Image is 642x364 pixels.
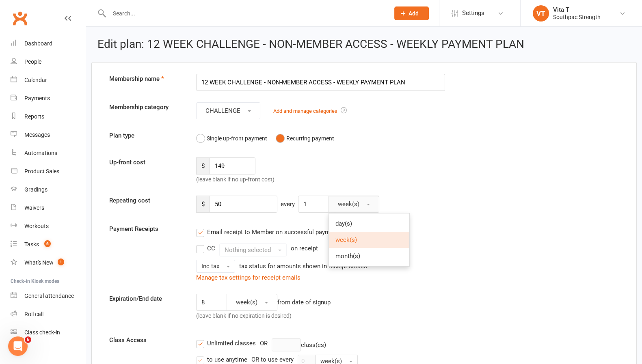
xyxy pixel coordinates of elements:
input: Search... [107,8,384,19]
span: week(s) [335,236,357,243]
a: Tasks 6 [11,235,86,254]
a: Payments [11,89,86,108]
span: $ [196,196,210,213]
a: day(s) [329,215,409,232]
a: Gradings [11,181,86,199]
span: (leave blank if no up-front cost) [196,176,275,183]
div: Waivers [24,205,44,211]
div: Unlimited classes [207,338,256,347]
div: Vita T [553,6,601,13]
span: (leave blank if no expiration is desired) [196,312,292,319]
div: Workouts [24,223,49,229]
div: VT [533,5,549,22]
a: People [11,53,86,71]
div: tax status for amounts shown in receipt emails [239,261,367,271]
label: Expiration/End date [103,294,190,304]
div: OR [260,338,268,348]
label: Up-front cost [103,157,190,167]
span: 6 [25,336,31,343]
a: Calendar [11,71,86,89]
a: Manage tax settings for receipt emails [196,274,300,281]
a: Class kiosk mode [11,323,86,342]
h2: Edit plan: 12 WEEK CHALLENGE - NON-MEMBER ACCESS - WEEKLY PAYMENT PLAN [97,38,631,51]
iframe: Intercom live chat [8,336,28,356]
label: Membership category [103,102,190,112]
span: Settings [462,4,484,22]
button: week(s) [227,294,277,311]
div: to use anytime [207,355,247,363]
a: Add and manage categories [273,108,337,114]
a: Roll call [11,305,86,323]
button: Single up-front payment [196,131,267,146]
button: week(s) [329,196,379,213]
span: Inc tax [201,263,219,270]
div: What's New [24,259,54,266]
span: 1 [58,258,64,265]
a: Automations [11,144,86,162]
input: Enter membership name [196,74,445,91]
span: CHALLENGE [205,107,240,114]
div: Calendar [24,77,47,83]
button: Recurring payment [276,131,334,146]
span: Add [409,10,419,17]
span: month(s) [335,252,360,260]
a: Dashboard [11,34,86,53]
label: Repeating cost [103,196,190,205]
a: month(s) [329,248,409,264]
a: What's New1 [11,254,86,272]
span: week(s) [338,200,359,208]
a: Product Sales [11,162,86,181]
div: Class check-in [24,329,60,336]
div: Dashboard [24,40,52,47]
a: Reports [11,108,86,126]
span: week(s) [236,299,257,306]
div: CC [207,243,215,252]
div: General attendance [24,293,74,299]
span: day(s) [335,220,352,227]
div: class(es) [272,338,326,351]
label: Membership name [103,74,190,84]
label: Plan type [103,131,190,140]
div: on receipt [291,243,318,253]
div: from date of signup [277,297,331,307]
button: CHALLENGE [196,102,260,119]
div: Gradings [24,186,48,193]
span: 6 [44,240,51,247]
label: Email receipt to Member on successful payment? [196,227,342,237]
div: Product Sales [24,168,59,174]
div: Reports [24,113,44,120]
a: Messages [11,126,86,144]
label: Class Access [103,335,190,345]
button: Add [394,6,429,20]
a: Workouts [11,217,86,235]
div: People [24,58,41,65]
div: Automations [24,150,57,156]
a: Waivers [11,199,86,217]
span: $ [196,157,210,174]
div: Southpac Strength [553,13,601,21]
a: Clubworx [10,8,30,28]
label: Payment Receipts [103,224,190,234]
div: Payments [24,95,50,101]
div: every [277,196,298,213]
div: Roll call [24,311,43,317]
a: General attendance kiosk mode [11,287,86,305]
button: Inc tax [196,260,235,273]
div: Tasks [24,241,39,248]
a: week(s) [329,232,409,248]
div: Messages [24,131,50,138]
